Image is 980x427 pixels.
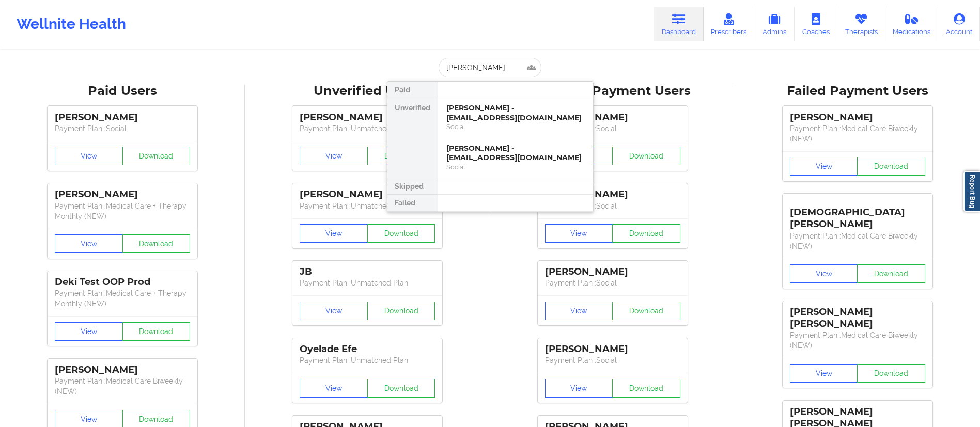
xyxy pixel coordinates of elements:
[545,201,680,211] p: Payment Plan : Social
[300,302,368,320] button: View
[790,264,858,283] button: View
[300,224,368,243] button: View
[545,302,613,320] button: View
[790,123,925,144] p: Payment Plan : Medical Care Biweekly (NEW)
[387,195,438,211] div: Failed
[497,83,728,99] div: Skipped Payment Users
[790,112,925,123] div: [PERSON_NAME]
[55,276,190,288] div: Deki Test OOP Prod
[612,302,680,320] button: Download
[885,7,939,41] a: Medications
[55,201,190,222] p: Payment Plan : Medical Care + Therapy Monthly (NEW)
[55,112,190,123] div: [PERSON_NAME]
[446,122,585,131] div: Social
[545,112,680,123] div: [PERSON_NAME]
[300,188,435,200] div: [PERSON_NAME]
[367,379,435,398] button: Download
[446,144,585,163] div: [PERSON_NAME] - [EMAIL_ADDRESS][DOMAIN_NAME]
[963,171,980,212] a: Report Bug
[55,364,190,376] div: [PERSON_NAME]
[545,355,680,366] p: Payment Plan : Social
[387,98,438,178] div: Unverified
[545,278,680,288] p: Payment Plan : Social
[55,234,123,253] button: View
[790,364,858,383] button: View
[300,343,435,355] div: Oyelade Efe
[55,288,190,309] p: Payment Plan : Medical Care + Therapy Monthly (NEW)
[612,379,680,398] button: Download
[545,224,613,243] button: View
[367,302,435,320] button: Download
[446,103,585,122] div: [PERSON_NAME] - [EMAIL_ADDRESS][DOMAIN_NAME]
[790,306,925,330] div: [PERSON_NAME] [PERSON_NAME]
[857,364,925,383] button: Download
[654,7,704,41] a: Dashboard
[790,231,925,251] p: Payment Plan : Medical Care Biweekly (NEW)
[252,83,483,99] div: Unverified Users
[612,224,680,243] button: Download
[122,234,191,253] button: Download
[367,147,435,165] button: Download
[790,157,858,176] button: View
[367,224,435,243] button: Download
[300,379,368,398] button: View
[122,147,191,165] button: Download
[545,266,680,278] div: [PERSON_NAME]
[790,330,925,351] p: Payment Plan : Medical Care Biweekly (NEW)
[300,266,435,278] div: JB
[545,123,680,134] p: Payment Plan : Social
[446,163,585,171] div: Social
[300,112,435,123] div: [PERSON_NAME]
[790,199,925,230] div: [DEMOGRAPHIC_DATA][PERSON_NAME]
[300,355,435,366] p: Payment Plan : Unmatched Plan
[55,188,190,200] div: [PERSON_NAME]
[300,201,435,211] p: Payment Plan : Unmatched Plan
[55,123,190,134] p: Payment Plan : Social
[742,83,973,99] div: Failed Payment Users
[938,7,980,41] a: Account
[387,82,438,98] div: Paid
[300,278,435,288] p: Payment Plan : Unmatched Plan
[754,7,795,41] a: Admins
[837,7,885,41] a: Therapists
[55,376,190,397] p: Payment Plan : Medical Care Biweekly (NEW)
[300,147,368,165] button: View
[55,147,123,165] button: View
[122,322,191,341] button: Download
[545,188,680,200] div: [PERSON_NAME]
[7,83,238,99] div: Paid Users
[612,147,680,165] button: Download
[704,7,755,41] a: Prescribers
[545,343,680,355] div: [PERSON_NAME]
[300,123,435,134] p: Payment Plan : Unmatched Plan
[857,157,925,176] button: Download
[55,322,123,341] button: View
[795,7,837,41] a: Coaches
[387,178,438,195] div: Skipped
[545,379,613,398] button: View
[857,264,925,283] button: Download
